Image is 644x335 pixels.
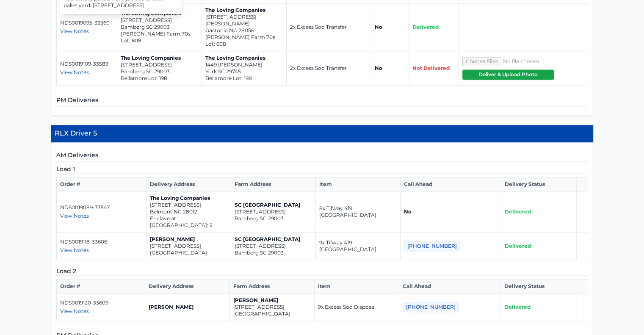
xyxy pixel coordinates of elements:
p: [STREET_ADDRESS][PERSON_NAME] [205,14,283,27]
h4: RLX Driver 5 [51,125,593,142]
th: Farm Address [231,177,316,191]
span: [PHONE_NUMBER] [403,302,459,312]
th: Call Ahead [399,280,500,293]
p: [PERSON_NAME] Farm 70s Lot: 608 [205,34,283,47]
p: York SC 29745 [205,68,283,75]
strong: No [375,65,382,71]
h5: PM Deliveries [56,96,588,106]
td: 9x Excess Sod Disposal [314,293,399,321]
p: The Loving Companies [205,7,283,14]
span: Delivered [505,208,531,215]
th: Farm Address [229,280,314,293]
span: Delivered [505,243,531,249]
p: [STREET_ADDRESS] [235,243,312,249]
p: Bamberg SC 29003 [121,68,198,75]
p: Enclave at [GEOGRAPHIC_DATA]: 2 [150,215,227,229]
th: Call Ahead [401,177,501,191]
span: View Notes [60,247,89,253]
p: NDS0019120-33609 [60,299,141,306]
p: NDS0019109-33589 [60,61,113,67]
th: Order # [56,280,145,293]
span: View Notes [60,28,89,34]
p: Bamberg SC 29003 [235,249,312,256]
th: Delivery Address [146,177,231,191]
span: Delivered [412,24,439,30]
p: The Loving Companies [205,55,283,61]
td: 2x Excess Sod Transfer [286,51,371,86]
p: NDS0019089-33547 [60,204,143,211]
p: Bellamore Lot: 198 [205,75,283,82]
h5: Load 1 [56,165,588,174]
p: NDS0019095-33560 [60,19,113,26]
p: Bamberg SC 29003 [235,215,312,222]
p: [STREET_ADDRESS] [150,243,227,249]
th: Item [314,280,399,293]
strong: No [404,208,412,215]
button: Deliver & Upload Photo [462,69,554,80]
p: Bellamore Lot: 198 [121,75,198,82]
td: 2x Excess Sod Transfer [286,3,371,51]
p: NDS0019118-33606 [60,238,143,245]
p: [STREET_ADDRESS] [233,304,311,310]
span: Delivered [504,304,530,310]
p: SC [GEOGRAPHIC_DATA] [235,236,312,243]
span: View Notes [60,308,89,314]
span: View Notes [60,213,89,219]
p: SC [GEOGRAPHIC_DATA] [235,202,312,208]
p: [GEOGRAPHIC_DATA] [233,310,311,317]
p: [PERSON_NAME] [233,297,311,304]
td: 8x Tifway 419 [GEOGRAPHIC_DATA] [316,191,401,233]
p: The Loving Companies [121,55,198,61]
th: Item [316,177,401,191]
p: [STREET_ADDRESS] [121,17,198,24]
p: [STREET_ADDRESS] [121,61,198,68]
p: Gastonia NC 28056 [205,27,283,34]
p: [STREET_ADDRESS] [150,202,227,208]
strong: No [375,24,382,30]
span: View Notes [60,69,89,75]
th: Delivery Address [145,280,229,293]
h5: Load 2 [56,267,588,276]
p: [STREET_ADDRESS] [235,208,312,215]
p: Bamberg SC 29003 [121,24,198,30]
p: [PERSON_NAME] [150,236,227,243]
p: Belmont NC 28012 [150,208,227,215]
p: [PERSON_NAME] [149,304,226,310]
h5: AM Deliveries [56,151,588,161]
span: [PHONE_NUMBER] [404,241,460,251]
p: [PERSON_NAME] Farm 70s Lot: 608 [121,30,198,44]
td: 9x Tifway 419 [GEOGRAPHIC_DATA] [316,233,401,260]
p: 1449 [PERSON_NAME] [205,61,283,68]
span: Not Delivered [412,65,450,71]
th: Delivery Status [500,280,576,293]
th: Delivery Status [501,177,576,191]
p: [GEOGRAPHIC_DATA] [150,249,227,256]
th: Order # [56,177,146,191]
p: The Loving Companies [150,195,227,202]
